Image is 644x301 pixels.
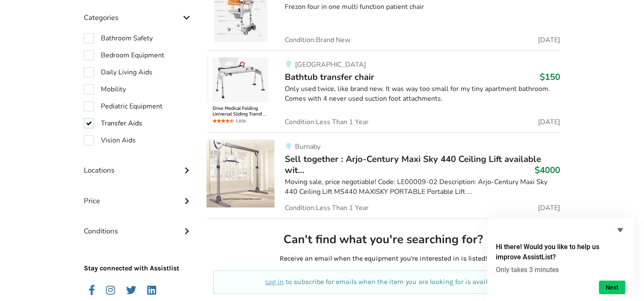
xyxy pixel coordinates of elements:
label: Pediatric Equipment [84,101,163,111]
div: Frezon four in one multi function patient chair [285,2,560,12]
h3: $150 [540,71,560,82]
span: Condition: Brand New [285,37,350,43]
span: Burnaby [295,142,320,151]
img: transfer aids-sell ​​together : arjo-century maxi sky 440 ceiling lift available with the easytra... [206,139,275,207]
p: Stay connected with Assistlist [84,240,193,273]
div: Price [84,179,193,210]
button: Hide survey [615,225,625,235]
div: Locations [84,149,193,179]
p: Only takes 3 minutes [496,266,625,274]
button: Next question [599,281,625,294]
label: Transfer Aids [84,118,142,128]
label: Vision Aids [84,135,136,145]
span: Condition: Less Than 1 Year [285,119,369,125]
a: transfer aids-sell ​​together : arjo-century maxi sky 440 ceiling lift available with the easytra... [206,132,560,219]
label: Mobility [84,84,126,94]
img: transfer aids-bathtub transfer chair [206,57,275,125]
span: [GEOGRAPHIC_DATA] [295,60,366,69]
label: Daily Living Aids [84,67,152,77]
label: Bedroom Equipment [84,50,164,60]
div: Conditions [84,210,193,240]
h2: Can't find what you're searching for? [213,232,553,247]
p: Receive an email when the equipment you're interested in is listed! [213,254,553,264]
div: Only used twice, like brand new. It was way too small for my tiny apartment bathroom. Comes with ... [285,84,560,104]
a: transfer aids-bathtub transfer chair[GEOGRAPHIC_DATA]Bathtub transfer chair$150Only used twice, l... [206,50,560,132]
h2: Hi there! Would you like to help us improve AssistList? [496,242,625,262]
div: Moving sale, price negotiable! Code: LE00009-02 Description: Arjo-Century Maxi Sky 440 Ceiling Li... [285,177,560,197]
span: Condition: Less Than 1 Year [285,204,369,211]
div: Hi there! Would you like to help us improve AssistList? [496,225,625,294]
span: [DATE] [538,37,560,43]
span: [DATE] [538,119,560,125]
p: to subscribe for emails when the item you are looking for is available. [223,277,543,287]
span: Sell ​​together : Arjo-Century Maxi Sky 440 Ceiling Lift available wit... [285,153,541,176]
a: Log in [265,278,284,286]
label: Bathroom Safety [84,33,153,43]
span: Bathtub transfer chair [285,71,374,83]
span: [DATE] [538,204,560,211]
h3: $4000 [535,165,560,176]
